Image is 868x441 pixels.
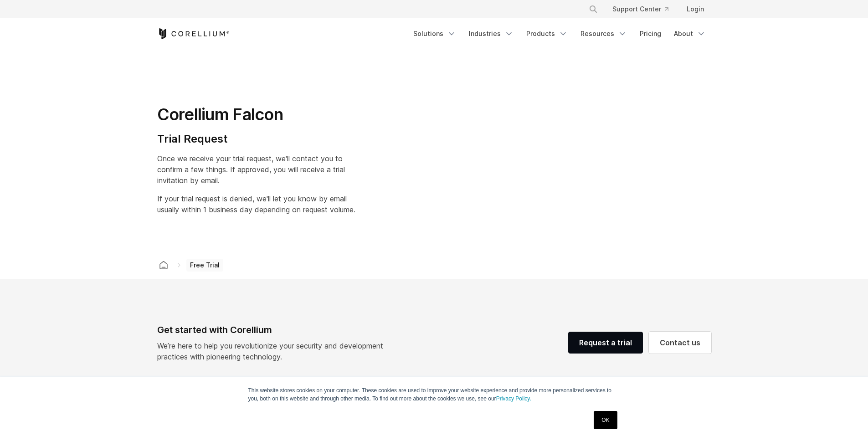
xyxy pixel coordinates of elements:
p: This website stores cookies on your computer. These cookies are used to improve your website expe... [248,386,620,403]
h1: Corellium Falcon [157,104,355,125]
div: Navigation Menu [408,26,711,42]
a: Login [679,1,711,17]
span: Free Trial [186,259,223,272]
a: Privacy Policy. [496,395,531,402]
span: If your trial request is denied, we'll let you know by email usually within 1 business day depend... [157,194,355,214]
a: Industries [463,26,519,42]
a: Solutions [408,26,462,42]
div: Get started with Corellium [157,323,390,337]
p: We’re here to help you revolutionize your security and development practices with pioneering tech... [157,340,390,362]
div: Navigation Menu [578,1,711,17]
h4: Trial Request [157,132,355,146]
a: Contact us [649,332,711,354]
a: Corellium Home [157,28,230,39]
a: Products [521,26,573,42]
a: Corellium home [155,259,172,272]
a: Support Center [605,1,676,17]
a: Resources [575,26,632,42]
a: About [668,26,711,42]
a: Request a trial [568,332,643,354]
button: Search [585,1,601,17]
a: OK [594,411,617,429]
a: Pricing [634,26,667,42]
span: Once we receive your trial request, we'll contact you to confirm a few things. If approved, you w... [157,154,345,185]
